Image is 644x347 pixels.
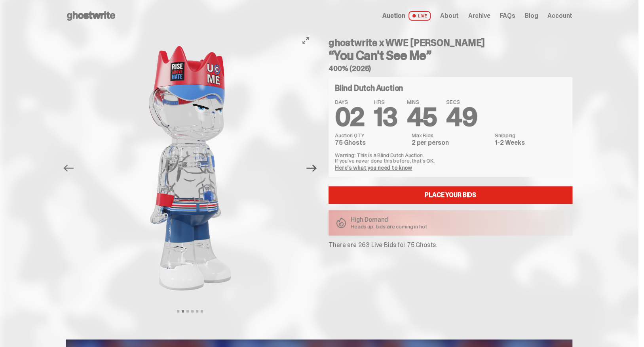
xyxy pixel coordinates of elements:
p: Heads up: bids are coming in hot [351,224,427,229]
a: About [440,13,458,19]
dt: Auction QTY [335,132,407,138]
span: LIVE [408,11,431,21]
button: View slide 5 [196,310,198,312]
h4: Blind Dutch Auction [335,84,403,92]
p: High Demand [351,217,427,223]
a: Archive [468,13,490,19]
button: Previous [60,159,77,177]
dd: 1-2 Weeks [495,140,566,146]
span: 02 [335,101,365,134]
h4: ghostwrite x WWE [PERSON_NAME] [329,38,572,48]
dd: 2 per person [412,140,490,146]
span: 45 [407,101,437,134]
h5: 400% (2025) [329,65,572,72]
button: View slide 4 [191,310,194,312]
span: 13 [374,101,397,134]
span: MINS [407,99,437,105]
button: View slide 2 [182,310,184,312]
span: 49 [446,101,477,134]
span: Auction [382,13,405,19]
button: View slide 3 [186,310,189,312]
a: Auction LIVE [382,11,431,21]
button: View slide 1 [177,310,179,312]
button: View slide 6 [201,310,203,312]
img: John_Cena_Hero_3.png [81,32,299,305]
button: Next [303,159,320,177]
button: View full-screen [301,36,310,45]
h3: “You Can't See Me” [329,49,572,62]
a: Blog [525,13,538,19]
a: Place your Bids [329,186,572,204]
a: Account [547,13,572,19]
p: Warning: This is a Blind Dutch Auction. If you’ve never done this before, that’s OK. [335,152,566,163]
a: Here's what you need to know [335,164,412,171]
span: DAYS [335,99,365,105]
a: FAQs [500,13,515,19]
dt: Max Bids [412,132,490,138]
dt: Shipping [495,132,566,138]
span: SECS [446,99,477,105]
p: There are 263 Live Bids for 75 Ghosts. [329,242,572,248]
dd: 75 Ghosts [335,140,407,146]
span: HRS [374,99,397,105]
